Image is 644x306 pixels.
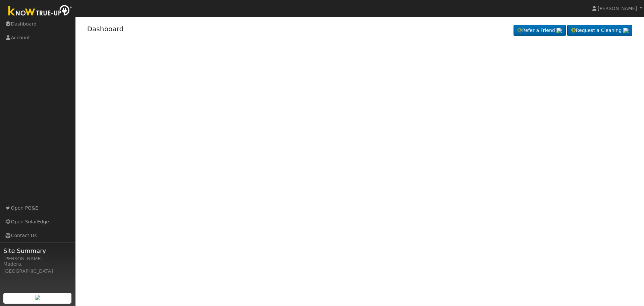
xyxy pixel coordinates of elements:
a: Dashboard [87,25,124,33]
a: Refer a Friend [514,25,566,36]
img: retrieve [556,28,562,33]
img: retrieve [623,28,629,33]
img: retrieve [35,295,40,300]
div: [PERSON_NAME] [3,255,72,262]
img: Know True-Up [5,4,75,19]
div: Madera, [GEOGRAPHIC_DATA] [3,261,72,275]
a: Request a Cleaning [567,25,632,36]
span: [PERSON_NAME] [598,6,637,11]
span: Site Summary [3,246,72,255]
